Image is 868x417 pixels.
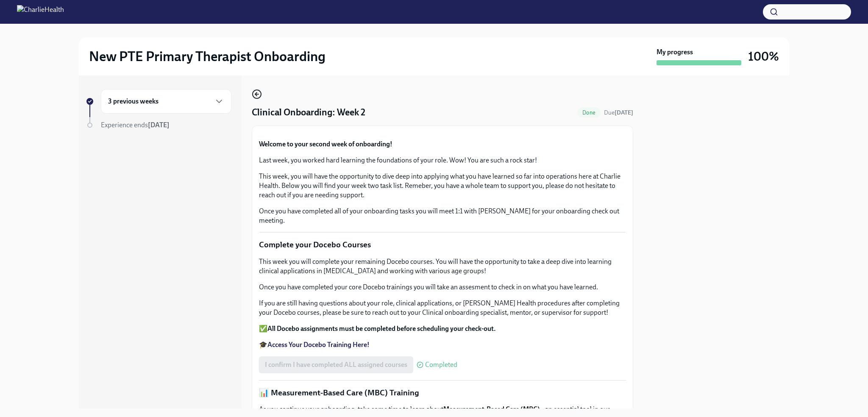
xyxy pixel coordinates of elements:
[259,257,626,276] p: This week you will complete your remaining Docebo courses. You will have the opportunity to take ...
[259,239,626,250] p: Complete your Docebo Courses
[259,207,626,225] p: Once you have completed all of your onboarding tasks you will meet 1:1 with [PERSON_NAME] for you...
[259,172,626,200] p: This week, you will have the opportunity to dive deep into applying what you have learned so far ...
[89,48,325,65] h2: New PTE Primary Therapist Onboarding
[259,387,626,398] p: 📊 Measurement-Based Care (MBC) Training
[252,106,365,119] h4: Clinical Onboarding: Week 2
[443,405,540,413] strong: Measurement-Based Care (MBC)
[577,109,601,116] span: Done
[101,89,231,114] div: 3 previous weeks
[108,97,159,106] h6: 3 previous weeks
[748,49,779,64] h3: 100%
[101,121,170,129] span: Experience ends
[604,109,633,117] span: September 6th, 2025 09:00
[259,140,392,148] strong: Welcome to your second week of onboarding!
[615,109,633,116] strong: [DATE]
[148,121,170,129] strong: [DATE]
[425,361,457,368] span: Completed
[259,283,626,292] p: Once you have completed your core Docebo trainings you will take an assesment to check in on what...
[17,5,64,19] img: CharlieHealth
[267,341,370,349] a: Access Your Docebo Training Here!
[259,340,626,350] p: 🎓
[604,109,633,116] span: Due
[267,325,496,333] strong: All Docebo assignments must be completed before scheduling your check-out.
[259,324,626,333] p: ✅
[259,299,626,317] p: If you are still having questions about your role, clinical applications, or [PERSON_NAME] Health...
[259,156,626,165] p: Last week, you worked hard learning the foundations of your role. Wow! You are such a rock star!
[657,48,693,57] strong: My progress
